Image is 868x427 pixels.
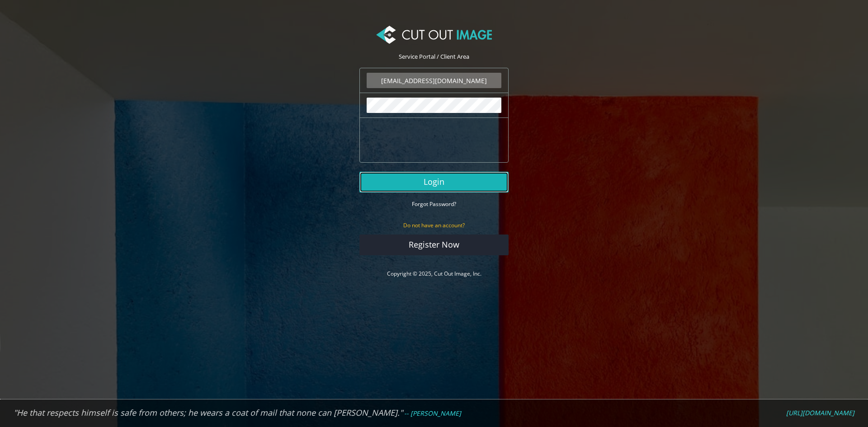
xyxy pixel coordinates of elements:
button: Login [359,172,509,192]
a: [URL][DOMAIN_NAME] [786,409,854,417]
small: Do not have an account? [403,221,465,229]
em: -- [PERSON_NAME] [404,409,461,418]
img: Cut Out Image [376,26,492,44]
small: Forgot Password? [412,200,456,208]
a: Register Now [359,235,509,255]
a: Copyright © 2025, Cut Out Image, Inc. [387,270,481,277]
input: Email Address [367,73,501,88]
span: Service Portal / Client Area [399,52,469,61]
a: Forgot Password? [412,200,456,208]
em: "He that respects himself is safe from others; he wears a coat of mail that none can [PERSON_NAME]." [14,407,403,418]
em: [URL][DOMAIN_NAME] [786,408,854,417]
iframe: reCAPTCHA [367,122,504,158]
